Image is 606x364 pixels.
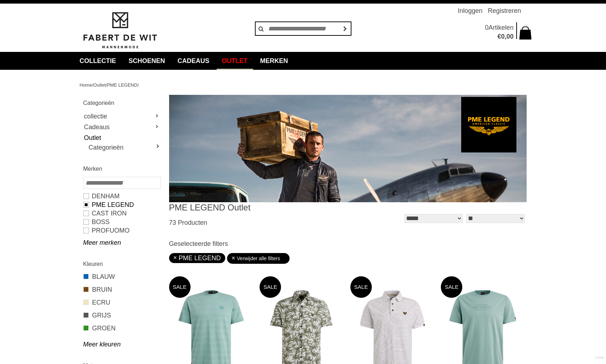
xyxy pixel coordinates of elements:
[83,200,160,209] a: PME LEGEND
[83,324,160,333] a: GROEN
[83,218,160,226] a: BOSS
[83,340,160,349] a: Meer kleuren
[106,82,107,88] span: /
[93,82,106,88] a: Outlet
[123,52,171,70] a: Schoenen
[83,98,160,107] h2: Categorieën
[169,219,207,226] span: 73 Producten
[83,132,160,143] a: Outlet
[497,33,501,40] span: €
[89,143,160,152] a: Categorieën
[485,24,488,31] span: 0
[80,82,92,88] a: Home
[83,259,160,268] h2: Kleuren
[504,33,506,40] span: ,
[83,122,160,132] a: Cadeaus
[217,52,253,70] a: Outlet
[169,240,527,248] h3: Geselecteerde filters
[169,95,527,202] img: PME LEGEND
[172,52,215,70] a: Cadeaus
[488,4,521,18] a: Registreren
[506,33,513,40] span: 00
[83,209,160,218] a: CAST IRON
[107,82,137,88] a: PME LEGEND
[83,238,160,247] a: Meer merken
[83,111,160,122] a: collectie
[488,24,513,31] span: Artikelen
[231,253,286,264] a: Verwijder alle filters
[80,11,160,50] img: Fabert de Wit
[83,298,160,307] a: ECRU
[169,202,348,213] h1: PME LEGEND Outlet
[458,4,482,18] a: Inloggen
[255,52,294,70] a: Merken
[595,353,604,362] a: Divide
[83,164,160,173] h2: Merken
[501,33,504,40] span: 0
[173,254,221,262] a: PME LEGEND
[137,82,139,88] span: /
[83,192,160,200] a: DENHAM
[92,82,93,88] span: /
[83,285,160,294] a: BRUIN
[74,52,122,70] a: collectie
[83,272,160,281] a: BLAUW
[83,226,160,235] a: PROFUOMO
[83,311,160,320] a: GRIJS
